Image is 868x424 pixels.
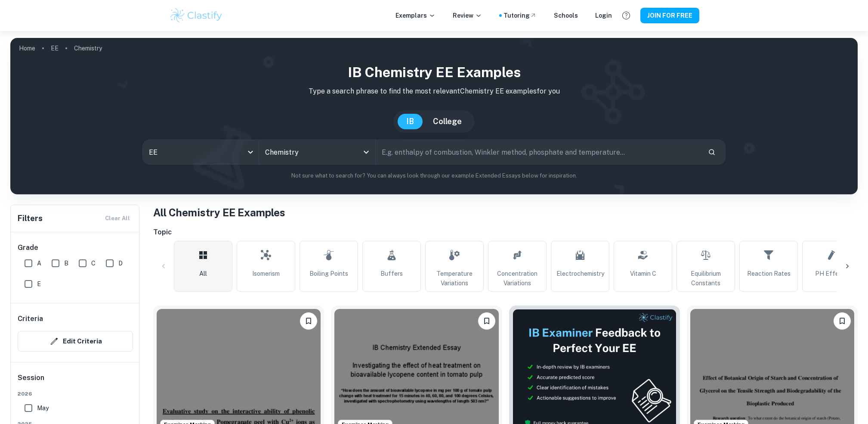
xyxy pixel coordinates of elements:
[640,8,699,23] button: JOIN FOR FREE
[37,279,41,289] span: E
[199,269,207,278] span: All
[37,259,41,268] span: A
[556,269,604,278] span: Electrochemistry
[18,331,133,352] button: Edit Criteria
[398,114,423,129] button: IB
[74,44,102,53] p: Chemistry
[18,212,43,224] h6: Filters
[17,62,851,83] h1: IB Chemistry EE examples
[630,269,656,278] span: Vitamin C
[252,269,280,278] span: Isomerism
[834,312,851,330] button: Please log in to bookmark exemplars
[424,114,470,129] button: College
[18,243,133,253] h6: Grade
[360,146,372,158] button: Open
[18,390,133,398] span: 2026
[153,227,858,237] h6: Topic
[18,373,133,390] h6: Session
[619,8,633,23] button: Help and Feedback
[17,171,851,180] p: Not sure what to search for? You can always look through our example Extended Essays below for in...
[478,312,495,330] button: Please log in to bookmark exemplars
[680,269,731,288] span: Equilibrium Constants
[91,259,96,268] span: C
[504,11,537,20] a: Tutoring
[51,42,59,54] a: EE
[153,205,858,220] h1: All Chemistry EE Examples
[554,11,578,20] a: Schools
[376,140,701,164] input: E.g. enthalpy of combustion, Winkler method, phosphate and temperature...
[17,86,851,97] p: Type a search phrase to find the most relevant Chemistry EE examples for you
[300,312,317,330] button: Please log in to bookmark exemplars
[143,140,259,164] div: EE
[595,11,612,20] a: Login
[815,269,848,278] span: pH Effects
[10,38,858,194] img: profile cover
[118,259,123,268] span: D
[37,403,49,413] span: May
[380,269,403,278] span: Buffers
[704,145,719,159] button: Search
[309,269,348,278] span: Boiling Points
[18,314,43,324] h6: Criteria
[64,259,68,268] span: B
[747,269,791,278] span: Reaction Rates
[453,11,482,20] p: Review
[19,42,35,54] a: Home
[429,269,480,288] span: Temperature Variations
[492,269,543,288] span: Concentration Variations
[169,7,224,24] img: Clastify logo
[395,11,436,20] p: Exemplars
